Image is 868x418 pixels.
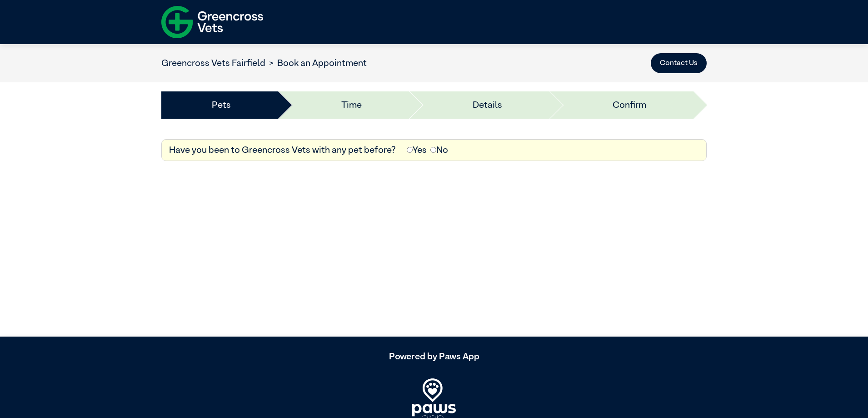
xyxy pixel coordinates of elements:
[161,351,707,362] h5: Powered by Paws App
[161,56,367,70] nav: breadcrumb
[212,98,231,112] a: Pets
[651,53,707,73] button: Contact Us
[161,59,265,68] a: Greencross Vets Fairfield
[407,147,413,153] input: Yes
[430,147,436,153] input: No
[407,143,427,157] label: Yes
[169,143,396,157] label: Have you been to Greencross Vets with any pet before?
[430,143,448,157] label: No
[265,56,367,70] li: Book an Appointment
[161,2,263,42] img: f-logo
